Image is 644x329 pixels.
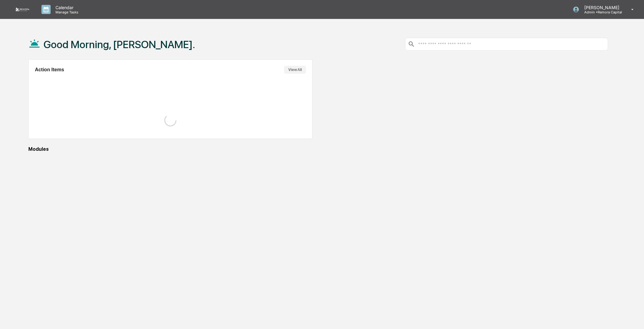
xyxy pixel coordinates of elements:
button: View All [284,66,306,74]
div: Modules [28,146,608,152]
h2: Action Items [35,67,64,73]
p: Admin • Remora Capital [579,10,622,14]
img: logo [15,8,29,11]
h1: Good Morning, [PERSON_NAME]. [44,38,195,51]
p: [PERSON_NAME] [579,5,622,10]
p: Calendar [51,5,81,10]
p: Manage Tasks [51,10,81,14]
